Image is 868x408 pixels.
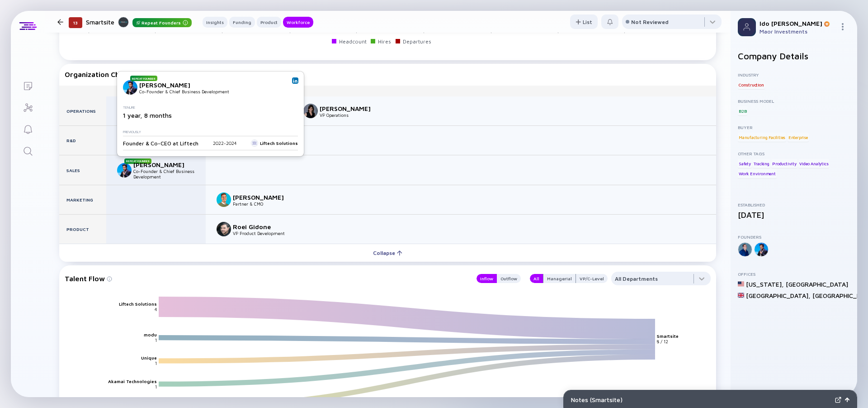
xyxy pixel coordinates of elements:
[233,193,292,201] div: [PERSON_NAME]
[59,126,106,155] div: R&D
[59,96,106,125] div: Operations
[59,215,106,244] div: Product
[65,70,711,78] div: Organization Chart
[203,17,227,28] button: Insights
[657,334,679,339] text: Smartsite
[476,274,497,283] div: Inflow
[206,88,716,94] div: VP/C-Levels
[59,155,106,185] div: Sales
[320,112,379,118] div: VP Operations
[759,28,835,35] div: Maor Investments
[738,106,747,115] div: B2B
[155,384,157,389] text: 1
[293,78,297,83] img: Daniel Topaz Linkedin Profile
[530,274,543,283] button: All
[119,301,157,307] text: Liftech Solutions
[133,161,193,168] div: [PERSON_NAME]
[132,18,192,27] div: Repeat Founders
[65,272,467,285] div: Talent Flow
[86,16,192,28] div: Smartsite
[570,14,598,29] button: List
[552,28,566,34] tspan: 01/25
[144,332,157,338] text: modu
[155,338,157,343] text: 1
[786,280,848,288] div: [GEOGRAPHIC_DATA]
[303,104,318,118] img: Danna Kupinsky picture
[738,159,752,168] div: Safety
[738,169,777,178] div: Work Environment
[738,51,850,61] h2: Company Details
[738,292,744,298] img: United Kingdom Flag
[738,98,850,104] div: Business Model
[257,18,281,27] div: Product
[753,159,770,168] div: Tracking
[631,19,669,25] div: Not Reviewed
[788,133,809,142] div: Enterprise
[155,361,157,366] text: 1
[217,222,231,236] img: Roei Gidone picture
[59,185,106,214] div: Marketing
[543,274,576,283] button: Managerial
[576,274,608,283] button: VP/C-Level
[283,28,297,34] tspan: 09/23
[570,15,598,29] div: List
[82,28,96,34] tspan: 09/22
[229,18,255,27] div: Funding
[738,234,850,240] div: Founders
[738,202,850,207] div: Established
[798,159,829,168] div: Video Analytics
[130,76,157,81] div: Repeat Founder
[203,18,227,27] div: Insights
[69,17,82,28] div: 13
[368,246,408,260] div: Collapse
[108,379,157,384] text: Akamai Technologies
[59,244,716,262] button: Collapse
[738,151,850,156] div: Other Tags
[738,210,850,220] div: [DATE]
[283,18,313,27] div: Workforce
[123,80,137,95] img: Daniel Topaz picture
[657,339,668,345] text: 8 / 12
[139,81,199,89] div: [PERSON_NAME]
[123,140,198,147] div: Founder & Co-CEO at Liftech
[320,105,379,112] div: [PERSON_NAME]
[215,28,229,34] tspan: 05/23
[213,140,236,146] div: 2022 - 2024
[106,88,206,94] div: Founders
[217,192,231,207] img: Robin Looijen picture
[497,274,521,283] button: Outflow
[738,18,756,36] img: Profile Picture
[11,139,45,161] a: Search
[257,17,281,28] button: Product
[746,292,811,299] div: [GEOGRAPHIC_DATA] ,
[845,398,849,402] img: Open Notes
[738,80,765,89] div: Construction
[484,28,499,34] tspan: 09/24
[141,355,157,361] text: Unique
[746,280,784,288] div: [US_STATE] ,
[11,118,45,139] a: Reminders
[11,96,45,118] a: Investor Map
[229,17,255,28] button: Funding
[123,111,294,119] div: 1 year, 8 months
[351,28,364,34] tspan: 01/24
[738,72,850,77] div: Industry
[123,130,294,134] div: Previously
[233,230,292,236] div: VP Product Development
[738,125,850,130] div: Buyer
[233,201,292,206] div: Partner & CMO
[150,28,162,34] tspan: 01/23
[11,74,45,96] a: Lists
[124,158,151,164] div: Repeat Founder
[839,23,846,30] img: Menu
[738,271,850,277] div: Offices
[139,89,229,94] div: Co-Founder & Chief Business Development
[123,106,294,110] div: Tenure
[117,163,132,178] img: Daniel Topaz picture
[618,28,632,34] tspan: 05/25
[543,274,576,283] div: Managerial
[738,281,744,287] img: United States Flag
[233,223,292,230] div: Roei Gidone
[835,397,841,403] img: Expand Notes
